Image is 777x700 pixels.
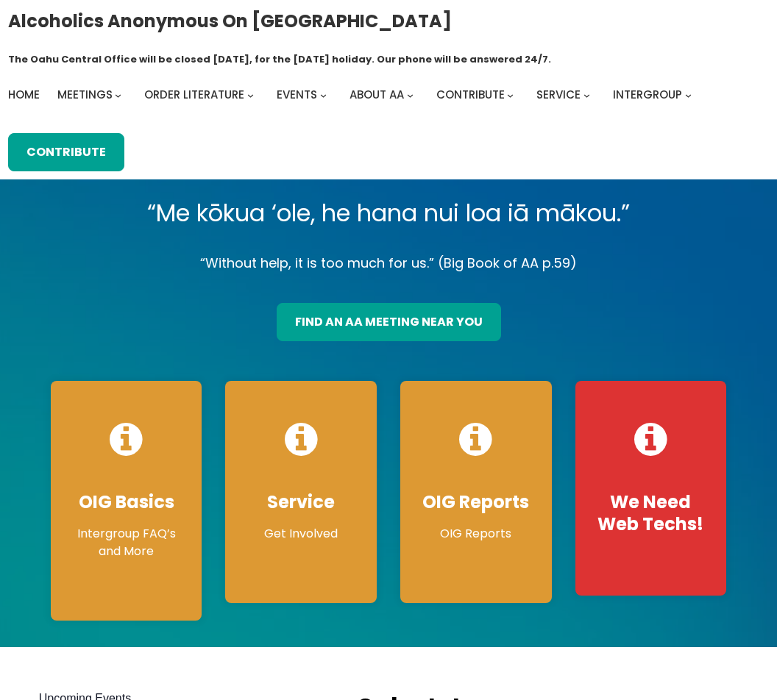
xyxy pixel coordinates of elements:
[507,92,514,99] button: Contribute submenu
[277,85,317,105] a: Events
[57,87,113,102] span: Meetings
[320,92,327,99] button: Events submenu
[277,303,501,341] a: find an aa meeting near you
[685,92,692,99] button: Intergroup submenu
[8,5,452,37] a: Alcoholics Anonymous on [GEOGRAPHIC_DATA]
[277,87,317,102] span: Events
[536,85,581,105] a: Service
[590,491,712,535] h4: We Need Web Techs!
[407,92,414,99] button: About AA submenu
[436,87,505,102] span: Contribute
[240,525,362,543] p: Get Involved
[536,87,581,102] span: Service
[8,85,697,105] nav: Intergroup
[39,193,738,234] p: “Me kōkua ‘ole, he hana nui loa iā mākou.”
[247,92,254,99] button: Order Literature submenu
[8,52,551,67] h1: The Oahu Central Office will be closed [DATE], for the [DATE] holiday. Our phone will be answered...
[65,525,188,560] p: Intergroup FAQ’s and More
[350,87,404,102] span: About AA
[613,87,682,102] span: Intergroup
[415,491,537,513] h4: OIG Reports
[583,92,590,99] button: Service submenu
[65,491,188,513] h4: OIG Basics
[8,87,40,102] span: Home
[57,85,113,105] a: Meetings
[436,85,505,105] a: Contribute
[39,251,738,275] p: “Without help, it is too much for us.” (Big Book of AA p.59)
[144,87,244,102] span: Order Literature
[613,85,682,105] a: Intergroup
[8,85,40,105] a: Home
[115,92,121,99] button: Meetings submenu
[415,525,537,543] p: OIG Reports
[8,133,124,171] a: Contribute
[240,491,362,513] h4: Service
[350,85,404,105] a: About AA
